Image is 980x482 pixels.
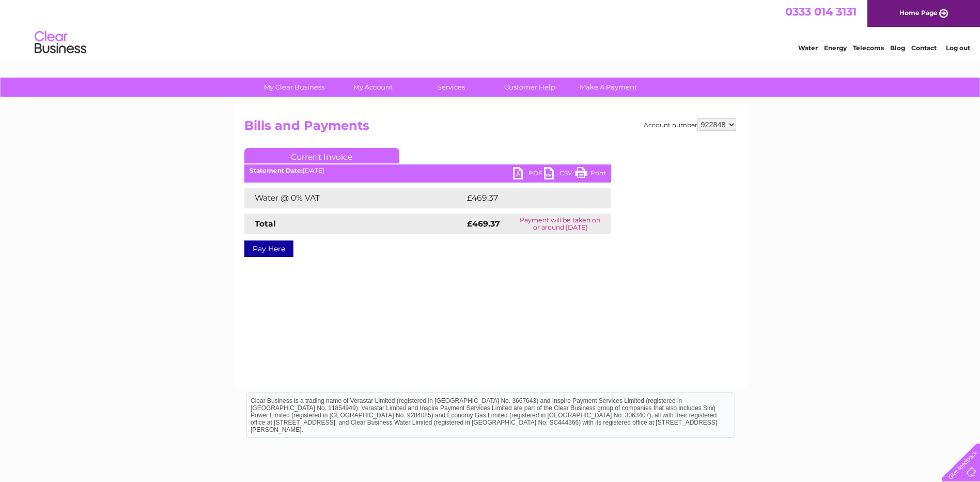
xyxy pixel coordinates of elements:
strong: £469.37 [467,219,500,229]
a: Contact [911,44,937,52]
a: Log out [946,44,970,52]
div: [DATE] [244,167,611,174]
a: Customer Help [487,78,572,97]
a: Blog [890,44,905,52]
strong: Total [255,219,276,229]
div: Account number [644,118,736,131]
a: Current Invoice [244,148,399,163]
a: PDF [513,167,544,182]
img: logo.png [34,27,87,58]
a: My Account [330,78,415,97]
a: Pay Here [244,240,293,257]
a: Energy [824,44,847,52]
b: Statement Date: [250,167,303,174]
div: Clear Business is a trading name of Verastar Limited (registered in [GEOGRAPHIC_DATA] No. 3667643... [246,6,735,50]
a: CSV [544,167,575,182]
a: Water [798,44,818,52]
a: My Clear Business [252,78,337,97]
a: Telecoms [853,44,884,52]
a: 0333 014 3131 [785,5,857,18]
a: Services [409,78,494,97]
a: Print [575,167,606,182]
td: Payment will be taken on or around [DATE] [509,214,611,234]
td: £469.37 [464,188,593,208]
a: Make A Payment [566,78,651,97]
h2: Bills and Payments [244,118,736,138]
td: Water @ 0% VAT [244,188,464,208]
